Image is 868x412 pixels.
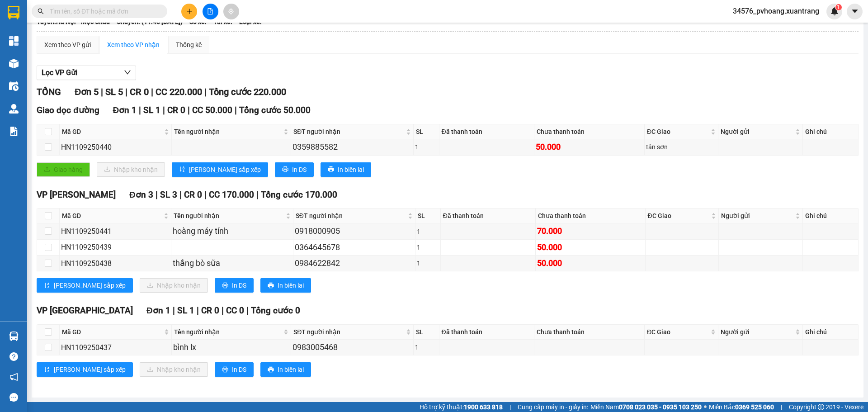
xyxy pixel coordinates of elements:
sup: 1 [835,4,842,10]
span: Mã GD [62,127,162,137]
span: ĐC Giao [647,327,709,337]
button: downloadNhập kho nhận [140,362,208,377]
span: CC 0 [226,305,244,316]
img: dashboard-icon [9,36,19,46]
span: CC 220.000 [156,86,202,97]
img: icon-new-feature [830,7,839,15]
div: 0983005468 [292,341,412,354]
div: 70.000 [537,225,644,237]
span: [PERSON_NAME] sắp xếp [189,165,261,175]
td: hoàng máy tính [171,223,293,239]
th: Ghi chú [803,124,859,139]
th: Đã thanh toán [439,124,535,139]
span: SL 5 [105,86,123,97]
div: Xem theo VP gửi [44,40,91,50]
span: In DS [232,280,246,290]
button: Lọc VP Gửi [37,66,136,80]
span: | [781,402,782,412]
span: Mã GD [62,327,162,337]
div: hoàng máy tính [173,225,292,237]
th: Đã thanh toán [441,208,536,223]
span: In biên lai [278,280,304,290]
span: SĐT người nhận [296,211,406,221]
span: | [156,189,158,200]
div: 50.000 [536,141,643,153]
div: 50.000 [537,257,644,270]
td: 0983005468 [291,340,414,355]
th: SL [414,325,439,340]
span: Hỗ trợ kỹ thuật: [420,402,503,412]
span: sort-ascending [44,366,50,374]
span: | [179,189,182,200]
td: 0359885582 [291,139,414,155]
span: | [139,105,141,115]
th: Chưa thanh toán [534,124,645,139]
span: | [204,86,207,97]
div: HN1109250441 [61,226,170,237]
span: [PERSON_NAME] sắp xếp [54,365,126,374]
td: HN1109250438 [60,256,171,271]
span: Tổng cước 220.000 [209,86,286,97]
span: Miền Bắc [709,402,774,412]
span: | [125,86,127,97]
th: SL [414,124,439,139]
span: CR 0 [130,86,149,97]
span: Mã GD [62,211,162,221]
span: aim [228,8,234,14]
span: Tên người nhận [174,127,282,137]
img: warehouse-icon [9,331,19,341]
span: In biên lai [338,165,364,175]
button: downloadNhập kho nhận [97,162,165,177]
button: uploadGiao hàng [37,162,90,177]
span: CR 0 [184,189,202,200]
span: Người gửi [721,211,794,221]
span: SL 1 [177,305,194,316]
span: message [9,393,18,402]
span: In biên lai [278,365,304,374]
div: Thống kê [176,40,202,50]
span: | [101,86,103,97]
div: 1 [417,258,439,268]
span: Đơn 1 [113,105,137,115]
div: 50.000 [537,241,644,254]
button: printerIn biên lai [321,162,371,177]
td: HN1109250441 [60,223,171,239]
div: 1 [415,142,437,152]
div: 1 [417,242,439,252]
span: In DS [232,365,246,374]
th: Ghi chú [803,325,859,340]
span: plus [186,8,193,14]
span: | [509,402,511,412]
strong: 0708 023 035 - 0935 103 250 [619,403,702,411]
td: HN1109250439 [60,240,171,256]
span: copyright [818,404,824,410]
span: TỔNG [37,86,61,97]
span: | [173,305,175,316]
img: warehouse-icon [9,81,19,91]
span: 34576_pvhoang.xuantrang [726,5,826,17]
button: downloadNhập kho nhận [140,278,208,293]
button: printerIn biên lai [260,362,311,377]
span: CC 50.000 [192,105,232,115]
span: Tên người nhận [174,327,282,337]
td: HN1109250437 [60,340,172,355]
th: Ghi chú [803,208,858,223]
th: SL [415,208,441,223]
span: Đơn 1 [146,305,170,316]
span: file-add [207,8,213,14]
span: sort-ascending [179,166,185,173]
span: | [256,189,259,200]
span: Tổng cước 50.000 [239,105,311,115]
button: aim [223,4,239,19]
div: 0984622842 [295,257,414,270]
img: solution-icon [9,127,19,136]
span: Giao dọc đường [37,105,99,115]
span: | [163,105,165,115]
div: thắng bò sữa [173,257,292,270]
div: bình lx [173,341,290,354]
td: 0364645678 [293,240,415,256]
span: SĐT người nhận [293,327,404,337]
td: 0918000905 [293,223,415,239]
button: printerIn DS [215,362,254,377]
span: 1 [837,4,840,10]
